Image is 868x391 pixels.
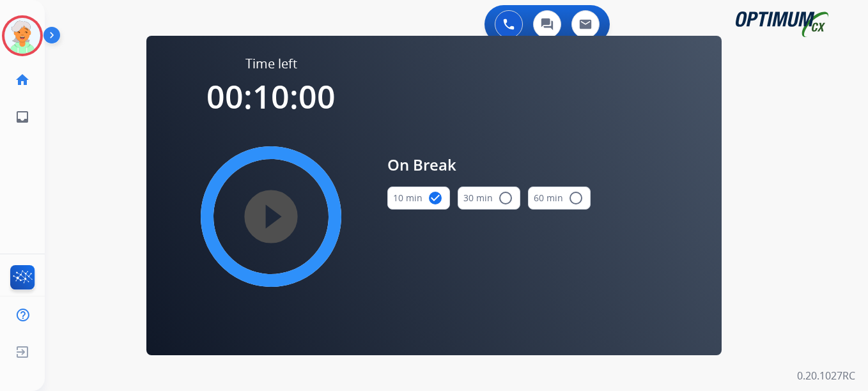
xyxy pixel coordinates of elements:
[245,55,297,73] span: Time left
[206,75,336,118] span: 00:10:00
[568,190,584,206] mat-icon: radio_button_unchecked
[458,187,520,210] button: 30 min
[4,18,40,54] img: avatar
[498,190,513,206] mat-icon: radio_button_unchecked
[387,153,591,176] span: On Break
[528,187,591,210] button: 60 min
[428,190,443,206] mat-icon: check_circle
[15,109,30,125] mat-icon: inbox
[15,72,30,88] mat-icon: home
[797,368,855,383] p: 0.20.1027RC
[387,187,450,210] button: 10 min
[263,209,279,224] mat-icon: play_circle_filled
